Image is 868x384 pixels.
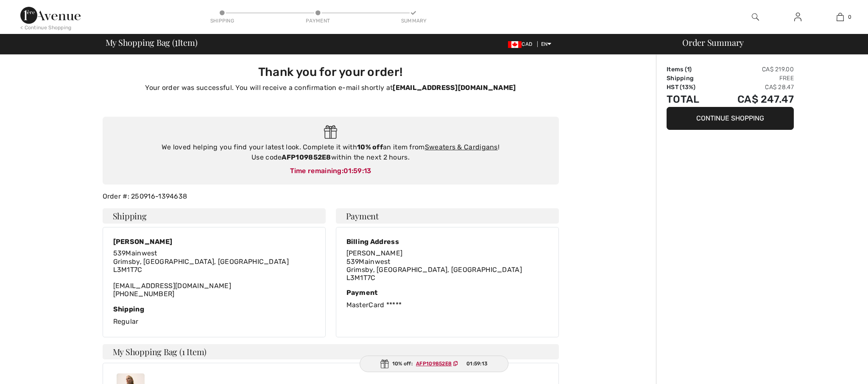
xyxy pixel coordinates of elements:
div: We loved helping you find your latest look. Complete it with an item from ! Use code within the n... [111,142,550,163]
td: HST (13%) [667,83,713,92]
img: Canadian Dollar [508,41,522,48]
span: 0 [848,13,851,21]
img: Gift.svg [324,125,337,139]
ins: AFP109852E8 [416,361,452,367]
td: Items ( ) [667,65,713,74]
span: 1 [687,66,689,73]
h4: Payment [336,208,559,224]
div: 10% off: [360,356,509,372]
div: Order Summary [672,38,863,47]
button: Continue Shopping [667,107,794,130]
span: My Shopping Bag ( Item) [106,38,198,47]
img: 1ère Avenue [20,7,81,24]
div: Order #: 250916-1394638 [98,191,564,202]
div: Shipping [209,17,235,25]
div: Billing Address [346,238,522,246]
h4: My Shopping Bag (1 Item) [103,344,559,359]
p: Your order was successful. You will receive a confirmation e-mail shortly at [108,83,554,93]
span: 539Mainwest Grimsby, [GEOGRAPHIC_DATA], [GEOGRAPHIC_DATA] L3M1T7C [113,249,289,273]
span: 1 [175,36,178,47]
div: Time remaining: [111,166,550,176]
div: [PERSON_NAME] [113,238,289,246]
a: Sweaters & Cardigans [425,143,498,151]
div: Regular [113,305,315,327]
td: Total [667,92,713,107]
img: My Bag [837,12,844,22]
span: CAD [508,41,536,47]
td: CA$ 247.47 [713,92,794,107]
div: < Continue Shopping [20,24,72,31]
strong: [EMAIL_ADDRESS][DOMAIN_NAME] [393,84,516,92]
td: Shipping [667,74,713,83]
img: My Info [794,12,801,22]
span: 01:59:13 [466,360,488,367]
img: search the website [752,12,759,22]
a: 0 [819,12,861,22]
div: [EMAIL_ADDRESS][DOMAIN_NAME] [PHONE_NUMBER] [113,249,289,298]
img: Gift.svg [380,359,389,368]
h4: Shipping [103,208,326,224]
div: Summary [401,17,427,25]
h3: Thank you for your order! [108,65,554,79]
strong: AFP109852E8 [282,153,331,161]
a: Sign In [787,12,808,22]
div: Shipping [113,305,315,313]
div: Payment [346,289,548,297]
div: Payment [305,17,331,25]
span: EN [541,41,552,47]
span: [PERSON_NAME] [346,249,403,257]
span: 01:59:13 [343,167,371,175]
span: 539Mainwest Grimsby, [GEOGRAPHIC_DATA], [GEOGRAPHIC_DATA] L3M1T7C [346,258,522,282]
td: CA$ 28.47 [713,83,794,92]
strong: 10% off [357,143,383,151]
td: CA$ 219.00 [713,65,794,74]
td: Free [713,74,794,83]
